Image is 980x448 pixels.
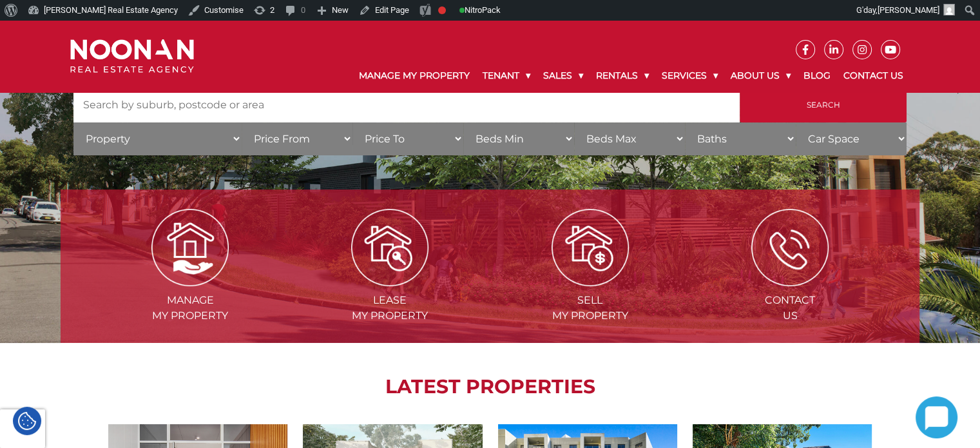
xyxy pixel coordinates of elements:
[655,59,724,92] a: Services
[878,5,939,15] span: [PERSON_NAME]
[537,59,590,92] a: Sales
[797,59,837,92] a: Blog
[590,59,655,92] a: Rentals
[151,209,229,286] img: Manage my Property
[91,240,289,322] a: Managemy Property
[476,59,537,92] a: Tenant
[751,209,829,286] img: ICONS
[492,240,689,322] a: Sellmy Property
[740,88,907,122] input: Search
[691,293,889,324] span: Contact Us
[351,209,428,286] img: Lease my property
[73,88,740,122] input: Search by suburb, postcode or area
[691,240,889,322] a: ContactUs
[291,293,488,324] span: Lease my Property
[91,293,289,324] span: Manage my Property
[492,293,689,324] span: Sell my Property
[438,6,446,14] div: Focus keyphrase not set
[93,375,887,398] h2: LATEST PROPERTIES
[724,59,797,92] a: About Us
[552,209,629,286] img: Sell my property
[837,59,910,92] a: Contact Us
[70,39,194,73] img: Noonan Real Estate Agency
[13,407,41,435] div: Cookie Settings
[291,240,488,322] a: Leasemy Property
[352,59,476,92] a: Manage My Property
